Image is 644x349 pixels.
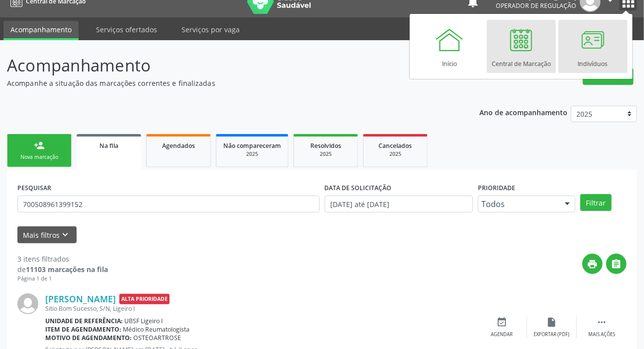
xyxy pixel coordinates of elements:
a: Início [415,20,484,73]
span: Não compareceram [223,141,281,150]
div: Mais ações [588,331,615,338]
span: Agendados [162,141,195,150]
i: print [587,259,598,270]
div: 2025 [223,150,281,158]
div: 3 itens filtrados [17,254,108,264]
span: Alta Prioridade [119,294,170,304]
label: PESQUISAR [17,180,51,196]
div: 2025 [370,150,420,158]
a: Serviços por vaga [175,21,247,38]
span: UBSF Ligeiro I [125,317,163,325]
strong: 11103 marcações na fila [26,265,108,274]
i: keyboard_arrow_down [60,229,71,240]
i: event_available [497,317,508,328]
div: Nova marcação [14,153,64,161]
a: [PERSON_NAME] [45,293,116,304]
i:  [611,259,622,270]
b: Item de agendamento: [45,325,121,334]
span: Operador de regulação [496,1,576,10]
button: Filtrar [580,194,612,211]
i: insert_drive_file [547,317,557,328]
input: Selecione um intervalo [325,196,473,212]
b: Motivo de agendamento: [45,334,132,342]
a: Acompanhamento [3,21,79,40]
p: Ano de acompanhamento [479,106,567,118]
img: img [17,293,38,314]
span: Médico Reumatologista [123,325,190,334]
span: Na fila [99,141,118,150]
p: Acompanhe a situação das marcações correntes e finalizadas [7,78,448,88]
div: Exportar (PDF) [534,331,570,338]
span: Todos [481,199,555,209]
div: de [17,264,108,275]
button:  [606,254,627,274]
label: Prioridade [478,180,515,196]
p: Acompanhamento [7,53,448,78]
a: Serviços ofertados [89,21,164,38]
div: Página 1 de 1 [17,275,108,283]
div: 2025 [301,150,351,158]
button: Mais filtroskeyboard_arrow_down [17,226,77,244]
div: person_add [34,140,45,151]
span: Resolvidos [310,141,341,150]
i:  [596,317,607,328]
label: DATA DE SOLICITAÇÃO [325,180,392,196]
span: OSTEOARTROSE [134,334,182,342]
b: Unidade de referência: [45,317,123,325]
a: Indivíduos [558,20,628,73]
span: Cancelados [379,141,412,150]
div: Sitio Bom Sucesso, S/N, Ligeiro I [45,304,477,313]
button: print [582,254,603,274]
a: Central de Marcação [487,20,556,73]
div: Agendar [491,331,513,338]
input: Nome, CNS [17,196,320,212]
